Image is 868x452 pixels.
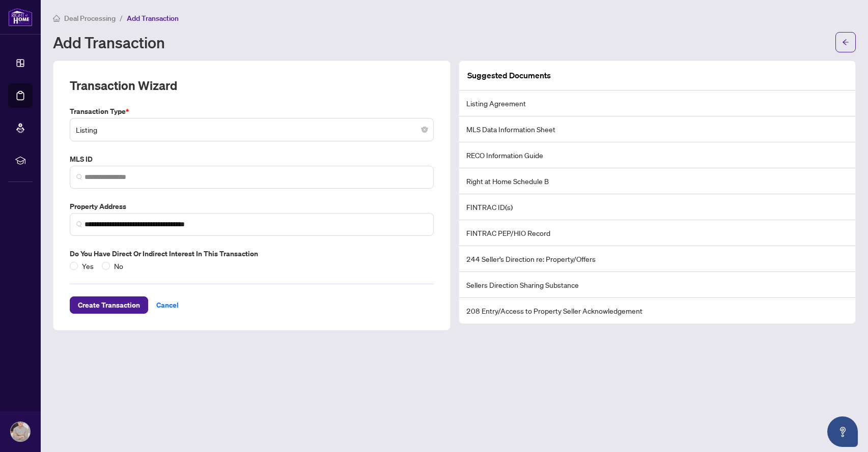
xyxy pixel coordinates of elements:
label: Property Address [70,201,434,212]
li: Sellers Direction Sharing Substance [459,272,856,298]
span: Deal Processing [64,14,116,23]
h1: Add Transaction [53,34,165,50]
li: FINTRAC PEP/HIO Record [459,220,856,246]
article: Suggested Documents [467,69,551,82]
span: Add Transaction [127,14,179,23]
span: home [53,15,60,22]
li: FINTRAC ID(s) [459,194,856,220]
li: / [120,12,123,24]
label: MLS ID [70,154,434,165]
h2: Transaction Wizard [70,77,177,94]
span: close-circle [422,127,428,133]
img: search_icon [76,174,82,180]
li: Right at Home Schedule B [459,168,856,194]
li: 208 Entry/Access to Property Seller Acknowledgement [459,298,856,323]
li: MLS Data Information Sheet [459,116,856,142]
label: Do you have direct or indirect interest in this transaction [70,248,434,259]
img: logo [8,8,33,26]
span: Create Transaction [78,297,140,313]
li: Listing Agreement [459,91,856,116]
button: Create Transaction [70,296,148,314]
button: Open asap [827,416,858,447]
span: arrow-left [842,39,849,46]
span: No [110,260,127,272]
span: Yes [78,260,98,272]
span: Listing [76,120,428,139]
img: search_icon [76,221,82,227]
li: RECO Information Guide [459,142,856,168]
span: Cancel [156,297,179,313]
button: Cancel [148,296,187,314]
label: Transaction Type [70,106,434,117]
li: 244 Seller’s Direction re: Property/Offers [459,246,856,272]
img: Profile Icon [11,422,30,441]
